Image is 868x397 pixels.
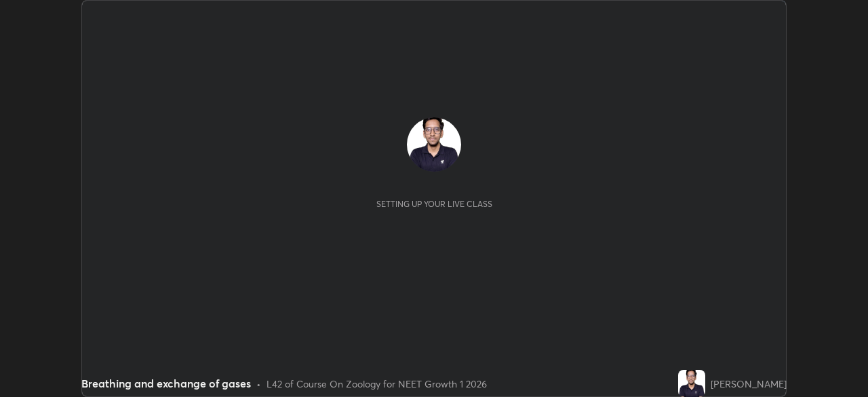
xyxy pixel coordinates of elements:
div: Breathing and exchange of gases [81,375,251,392]
img: 0c3fe7296f8544f788c5585060e0c385.jpg [407,117,461,172]
div: Setting up your live class [376,199,492,209]
div: L42 of Course On Zoology for NEET Growth 1 2026 [267,377,487,391]
div: [PERSON_NAME] [711,377,787,391]
img: 0c3fe7296f8544f788c5585060e0c385.jpg [678,370,705,397]
div: • [256,377,261,391]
